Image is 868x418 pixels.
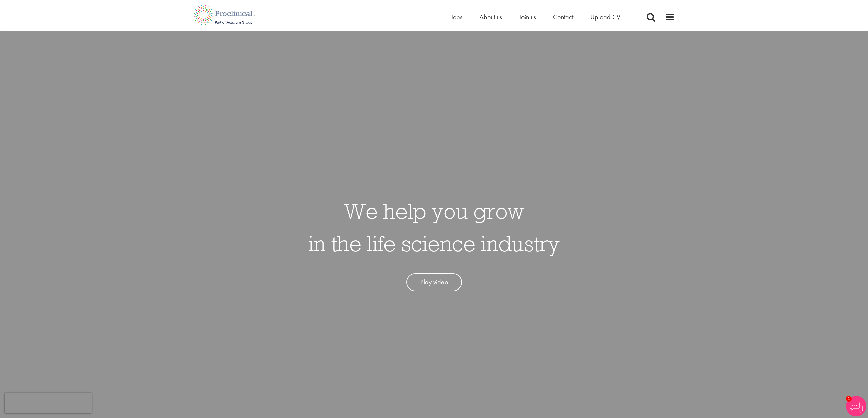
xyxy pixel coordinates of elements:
[846,396,852,402] span: 1
[519,13,536,21] a: Join us
[846,396,866,416] img: Chatbot
[479,13,502,21] a: About us
[590,13,620,21] a: Upload CV
[308,195,560,260] h1: We help you grow in the life science industry
[406,273,462,291] a: Play video
[451,13,462,21] a: Jobs
[553,13,573,21] a: Contact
